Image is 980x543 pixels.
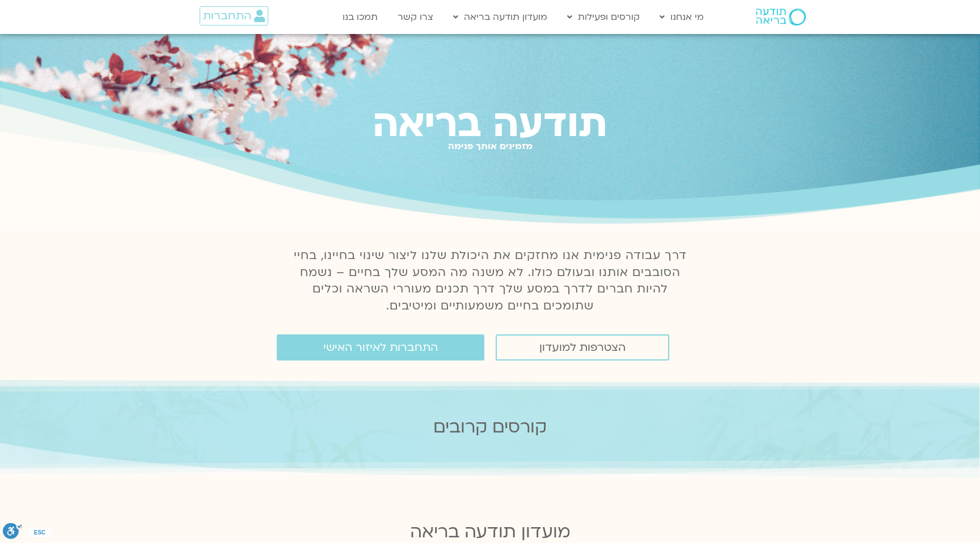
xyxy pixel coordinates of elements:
[200,6,268,26] a: התחברות
[496,334,669,360] a: הצטרפות למועדון
[354,522,626,542] h2: מועדון תודעה בריאה
[137,417,843,437] h2: קורסים קרובים
[756,9,806,26] img: תודעה בריאה
[287,247,693,315] p: דרך עבודה פנימית אנו מחזקים את היכולת שלנו ליצור שינוי בחיינו, בחיי הסובבים אותנו ובעולם כולו. לא...
[561,6,645,28] a: קורסים ופעילות
[392,6,439,28] a: צרו קשר
[203,10,251,22] span: התחברות
[447,6,553,28] a: מועדון תודעה בריאה
[654,6,709,28] a: מי אנחנו
[323,341,438,354] span: התחברות לאיזור האישי
[337,6,383,28] a: תמכו בנו
[277,334,484,360] a: התחברות לאיזור האישי
[539,341,626,354] span: הצטרפות למועדון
